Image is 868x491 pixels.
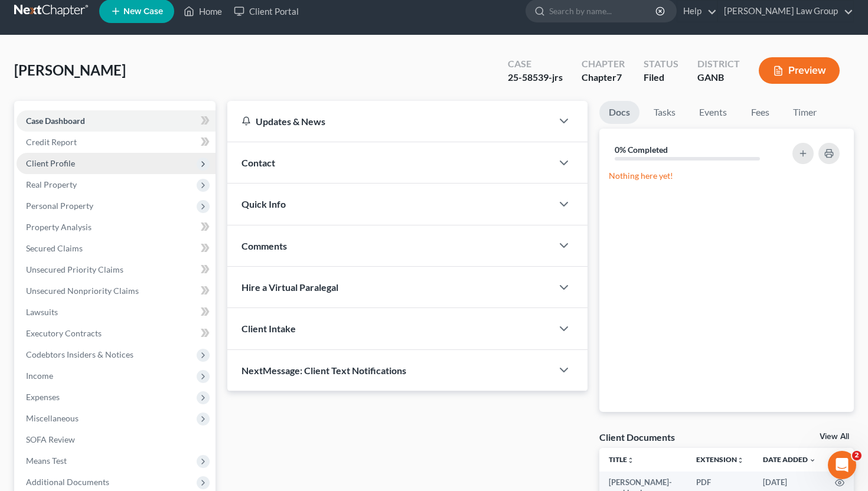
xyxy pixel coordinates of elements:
[26,286,139,296] span: Unsecured Nonpriority Claims
[26,158,75,168] span: Client Profile
[763,455,816,464] a: Date Added expand_more
[644,57,678,71] div: Status
[242,365,406,376] span: NextMessage: Client Text Notifications
[26,179,77,189] span: Real Property
[17,302,216,323] a: Lawsuits
[26,477,109,487] span: Additional Documents
[26,222,92,232] span: Property Analysis
[26,392,60,402] span: Expenses
[697,71,740,84] div: GANB
[26,328,102,338] span: Executory Contracts
[508,71,563,84] div: 25-58539-jrs
[26,201,93,211] span: Personal Property
[17,132,216,153] a: Credit Report
[737,457,744,464] i: unfold_more
[17,280,216,302] a: Unsecured Nonpriority Claims
[26,264,123,274] span: Unsecured Priority Claims
[759,57,840,84] button: Preview
[784,101,826,124] a: Timer
[17,323,216,344] a: Executory Contracts
[644,101,685,124] a: Tasks
[26,456,67,466] span: Means Test
[17,429,216,450] a: SOFA Review
[828,451,856,479] iframe: Intercom live chat
[178,1,228,22] a: Home
[242,115,539,127] div: Updates & News
[17,217,216,238] a: Property Analysis
[26,307,58,317] span: Lawsuits
[26,413,79,423] span: Miscellaneous
[582,71,625,84] div: Chapter
[609,455,634,464] a: Titleunfold_more
[26,116,85,126] span: Case Dashboard
[242,157,275,168] span: Contact
[508,57,563,71] div: Case
[26,137,77,147] span: Credit Report
[599,101,639,124] a: Docs
[809,457,816,464] i: expand_more
[696,455,744,464] a: Extensionunfold_more
[123,7,163,16] span: New Case
[599,431,675,443] div: Client Documents
[17,259,216,280] a: Unsecured Priority Claims
[26,349,133,359] span: Codebtors Insiders & Notices
[242,323,296,334] span: Client Intake
[582,57,625,71] div: Chapter
[17,238,216,259] a: Secured Claims
[627,457,634,464] i: unfold_more
[741,101,779,124] a: Fees
[26,371,53,381] span: Income
[14,61,126,78] span: [PERSON_NAME]
[615,145,668,155] strong: 0% Completed
[852,451,862,460] span: 2
[677,1,717,22] a: Help
[228,1,305,22] a: Client Portal
[609,170,844,182] p: Nothing here yet!
[718,1,853,22] a: [PERSON_NAME] Law Group
[644,71,678,84] div: Filed
[26,434,75,444] span: SOFA Review
[690,101,736,124] a: Events
[242,240,287,251] span: Comments
[616,71,622,83] span: 7
[242,281,338,293] span: Hire a Virtual Paralegal
[820,433,849,441] a: View All
[17,110,216,132] a: Case Dashboard
[26,243,83,253] span: Secured Claims
[242,198,286,210] span: Quick Info
[697,57,740,71] div: District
